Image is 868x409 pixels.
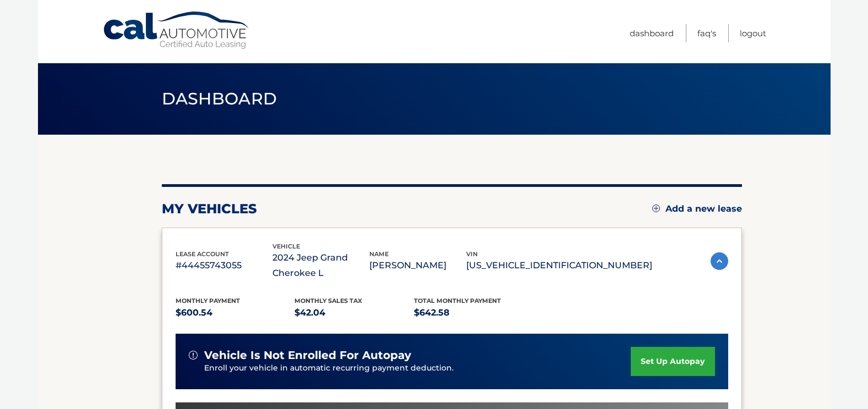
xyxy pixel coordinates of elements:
a: Cal Automotive [102,11,251,50]
span: vehicle is not enrolled for autopay [204,349,411,362]
p: Enroll your vehicle in automatic recurring payment deduction. [204,362,631,374]
p: #44455743055 [176,258,272,273]
span: Total Monthly Payment [414,297,501,305]
span: Monthly Payment [176,297,240,305]
span: Monthly sales Tax [294,297,362,305]
a: set up autopay [631,347,714,376]
span: name [369,250,389,258]
a: Logout [740,24,766,42]
a: Dashboard [630,24,674,42]
p: 2024 Jeep Grand Cherokee L [272,250,369,281]
p: [US_VEHICLE_IDENTIFICATION_NUMBER] [466,258,652,273]
h2: my vehicles [162,201,257,217]
p: [PERSON_NAME] [369,258,466,273]
img: accordion-active.svg [711,252,728,270]
p: $42.04 [294,305,414,320]
span: vehicle [272,242,300,250]
a: Add a new lease [652,203,742,214]
span: lease account [176,250,229,258]
a: FAQ's [697,24,716,42]
img: alert-white.svg [189,351,198,360]
img: add.svg [652,204,660,212]
span: vin [466,250,478,258]
p: $642.58 [414,305,533,320]
p: $600.54 [176,305,295,320]
span: Dashboard [162,89,277,109]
